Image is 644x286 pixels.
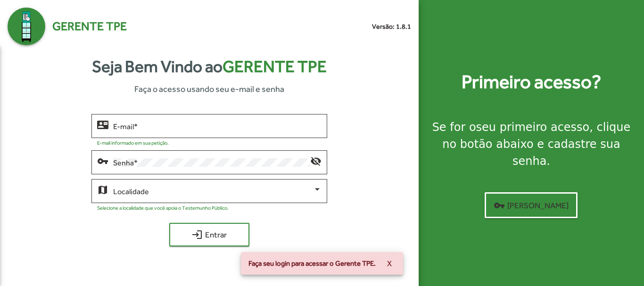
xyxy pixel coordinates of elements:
span: Faça o acesso usando seu e-mail e senha [134,82,284,95]
mat-icon: vpn_key [494,200,505,211]
span: Gerente TPE [52,17,127,35]
mat-icon: visibility_off [310,155,322,166]
span: Gerente TPE [223,57,327,76]
img: Logo Gerente [8,8,45,45]
mat-icon: login [191,229,203,240]
strong: Primeiro acesso? [462,68,601,96]
small: Versão: 1.8.1 [372,22,411,32]
span: Entrar [178,226,241,243]
span: [PERSON_NAME] [494,197,569,214]
mat-icon: vpn_key [97,155,108,166]
span: X [387,255,392,272]
button: Entrar [169,223,249,246]
strong: Seja Bem Vindo ao [92,54,327,79]
mat-hint: E-mail informado em sua petição. [97,140,169,146]
button: X [380,255,399,272]
mat-icon: map [97,184,108,195]
div: Se for o , clique no botão abaixo e cadastre sua senha. [430,119,633,170]
mat-icon: contact_mail [97,119,108,130]
button: [PERSON_NAME] [485,192,578,218]
mat-hint: Selecione a localidade que você apoia o Testemunho Público. [97,205,229,211]
strong: seu primeiro acesso [476,121,590,134]
span: Faça seu login para acessar o Gerente TPE. [248,259,376,268]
